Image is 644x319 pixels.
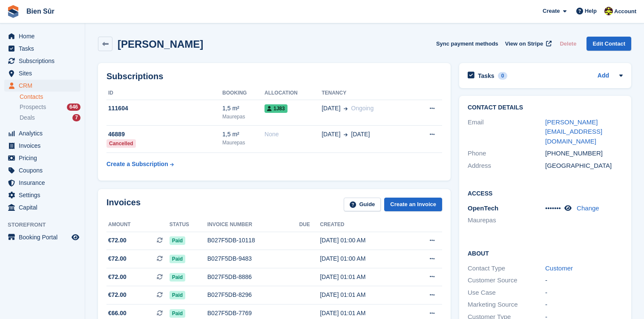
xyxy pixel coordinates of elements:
[19,140,70,152] span: Invoices
[4,67,80,79] a: menu
[577,204,599,212] a: Change
[4,43,80,55] a: menu
[545,288,623,298] div: -
[222,113,264,121] div: Maurepas
[543,7,560,15] span: Create
[19,127,70,139] span: Analytics
[322,104,340,113] span: [DATE]
[545,264,573,272] a: Customer
[320,309,408,318] div: [DATE] 01:01 AM
[264,130,322,139] div: None
[351,105,374,112] span: Ongoing
[170,236,185,245] span: Paid
[118,38,203,50] h2: [PERSON_NAME]
[320,218,408,232] th: Created
[19,67,70,79] span: Sites
[264,104,287,113] span: 1J83
[170,291,185,299] span: Paid
[468,104,623,111] h2: Contact Details
[4,127,80,139] a: menu
[106,218,170,232] th: Amount
[222,130,264,139] div: 1,5 m²
[351,130,370,139] span: [DATE]
[545,204,561,212] span: •••••••
[207,236,299,245] div: B027F5DB-10118
[468,149,545,158] div: Phone
[322,130,340,139] span: [DATE]
[478,72,494,80] h2: Tasks
[4,231,80,243] a: menu
[19,177,70,189] span: Insurance
[19,55,70,67] span: Subscriptions
[207,290,299,299] div: B027F5DB-8296
[207,273,299,282] div: B027F5DB-8886
[7,5,20,18] img: stora-icon-8386f47178a22dfd0bd8f6a31ec36ba5ce8667c1dd55bd0f319d3a0aa187defe.svg
[20,114,35,122] span: Deals
[322,86,411,100] th: Tenancy
[67,103,80,111] div: 646
[108,273,126,282] span: €72.00
[344,198,381,212] a: Guide
[4,164,80,176] a: menu
[498,72,508,80] div: 0
[556,37,580,51] button: Delete
[106,198,141,212] h2: Invoices
[545,118,602,145] a: [PERSON_NAME][EMAIL_ADDRESS][DOMAIN_NAME]
[207,254,299,263] div: B027F5DB-9483
[320,273,408,282] div: [DATE] 01:01 AM
[320,254,408,263] div: [DATE] 01:00 AM
[585,7,597,15] span: Help
[545,276,623,285] div: -
[299,218,320,232] th: Due
[545,300,623,310] div: -
[4,152,80,164] a: menu
[108,290,126,299] span: €72.00
[468,161,545,171] div: Address
[207,218,299,232] th: Invoice number
[468,204,498,212] span: OpenTech
[19,231,70,243] span: Booking Portal
[108,254,126,263] span: €72.00
[320,290,408,299] div: [DATE] 01:01 AM
[19,189,70,201] span: Settings
[598,71,609,81] a: Add
[4,177,80,189] a: menu
[8,221,85,229] span: Storefront
[170,218,207,232] th: Status
[106,139,136,148] div: Cancelled
[19,152,70,164] span: Pricing
[502,37,553,51] a: View on Stripe
[19,30,70,42] span: Home
[70,232,80,242] a: Preview store
[170,309,185,318] span: Paid
[604,7,613,15] img: Marie Tran
[545,149,623,158] div: [PHONE_NUMBER]
[19,80,70,92] span: CRM
[19,201,70,213] span: Capital
[108,236,126,245] span: €72.00
[4,80,80,92] a: menu
[384,198,442,212] a: Create an Invoice
[468,300,545,310] div: Marketing Source
[222,104,264,113] div: 1,5 m²
[4,55,80,67] a: menu
[20,103,46,111] span: Prospects
[436,37,498,51] button: Sync payment methods
[4,189,80,201] a: menu
[106,156,174,172] a: Create a Subscription
[468,118,545,147] div: Email
[468,249,623,257] h2: About
[4,201,80,213] a: menu
[106,160,168,169] div: Create a Subscription
[586,37,631,51] a: Edit Contact
[106,130,222,139] div: 46889
[468,189,623,197] h2: Access
[108,309,126,318] span: €66.00
[170,273,185,282] span: Paid
[4,30,80,42] a: menu
[19,43,70,55] span: Tasks
[545,161,623,171] div: [GEOGRAPHIC_DATA]
[468,216,545,225] li: Maurepas
[207,309,299,318] div: B027F5DB-7769
[468,276,545,285] div: Customer Source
